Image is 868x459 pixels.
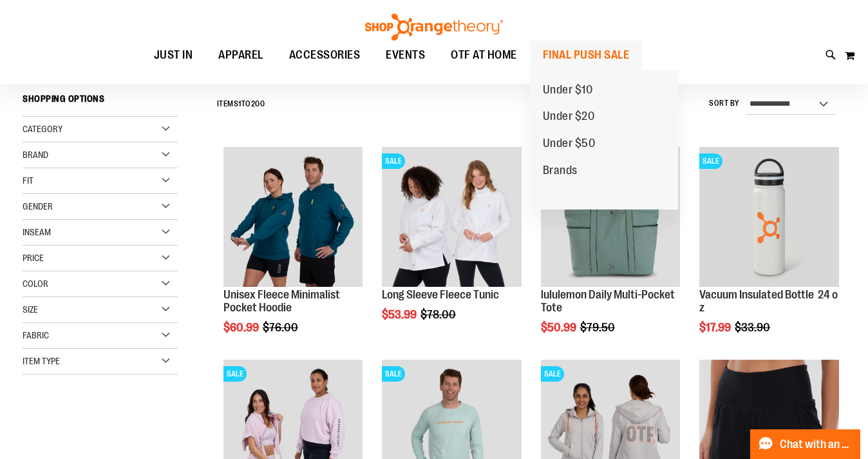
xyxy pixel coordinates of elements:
span: Brand [23,150,48,160]
span: 200 [251,99,265,108]
span: ACCESSORIES [289,41,361,70]
span: $79.50 [580,321,617,334]
label: Sort By [709,98,740,109]
h2: Items to [217,94,265,114]
span: $60.99 [223,321,261,334]
span: Chat with an Expert [780,438,853,451]
a: Unisex Fleece Minimalist Pocket Hoodie [223,147,363,289]
div: product [375,141,528,353]
img: lululemon Daily Multi-Pocket Tote [541,147,681,287]
span: Gender [23,201,53,211]
span: Brands [543,164,578,180]
span: 1 [238,99,241,108]
span: Fit [23,175,33,186]
span: Size [23,304,38,315]
span: Fabric [23,330,49,340]
span: $78.00 [420,308,458,321]
strong: Shopping Options [23,88,178,117]
a: Unisex Fleece Minimalist Pocket Hoodie [223,288,340,314]
span: Color [23,278,48,289]
span: SALE [541,366,564,382]
span: OTF AT HOME [451,41,517,70]
a: lululemon Daily Multi-Pocket ToteSALE [541,147,681,289]
span: Item Type [23,356,60,366]
span: $53.99 [382,308,419,321]
div: product [534,141,687,366]
span: Under $20 [543,110,595,126]
span: $76.00 [263,321,300,334]
span: APPAREL [218,41,263,70]
img: Shop Orangetheory [363,14,505,41]
img: Product image for Fleece Long Sleeve [382,147,522,287]
span: EVENTS [386,41,425,70]
a: Vacuum Insulated Bottle 24 ozSALE [699,147,839,289]
span: Under $10 [543,83,593,99]
div: product [693,141,845,366]
img: Unisex Fleece Minimalist Pocket Hoodie [223,147,363,287]
span: SALE [223,366,247,382]
span: SALE [699,153,722,169]
img: Vacuum Insulated Bottle 24 oz [699,147,839,287]
span: SALE [382,153,405,169]
span: $17.99 [699,321,733,334]
a: Long Sleeve Fleece Tunic [382,288,499,301]
span: Under $50 [543,137,596,153]
span: JUST IN [154,41,193,70]
a: Product image for Fleece Long SleeveSALE [382,147,522,289]
span: SALE [382,366,405,382]
button: Chat with an Expert [750,429,861,459]
span: $33.90 [735,321,772,334]
a: lululemon Daily Multi-Pocket Tote [541,288,675,314]
span: FINAL PUSH SALE [543,41,630,70]
span: Category [23,124,62,134]
span: $50.99 [541,321,578,334]
span: Inseam [23,227,51,237]
a: Vacuum Insulated Bottle 24 oz [699,288,838,314]
div: product [217,141,370,366]
span: Price [23,253,44,263]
